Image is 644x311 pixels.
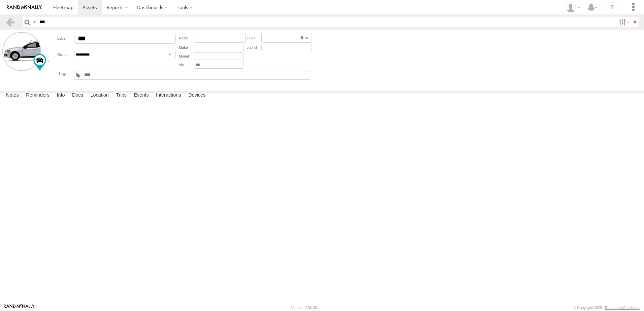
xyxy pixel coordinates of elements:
label: Interactions [153,91,185,100]
div: Version: 306.00 [291,306,317,310]
label: Devices [185,91,209,100]
a: Terms and Conditions [605,306,640,310]
label: Reminders [23,91,53,100]
img: rand-logo.svg [7,5,42,10]
label: Info [53,91,68,100]
i: ? [607,2,617,13]
label: Notes [3,91,22,100]
div: © Copyright 2025 - [573,306,640,310]
div: Sergio Bento [563,2,583,12]
label: Trips [112,91,130,100]
label: Docs [69,91,87,100]
label: Location [87,91,112,100]
a: Visit our Website [4,304,35,311]
div: Change Map Icon [33,54,46,71]
a: Back to previous Page [5,17,15,27]
label: Search Query [32,17,37,27]
label: Search Filter Options [616,17,631,27]
label: Events [130,91,152,100]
